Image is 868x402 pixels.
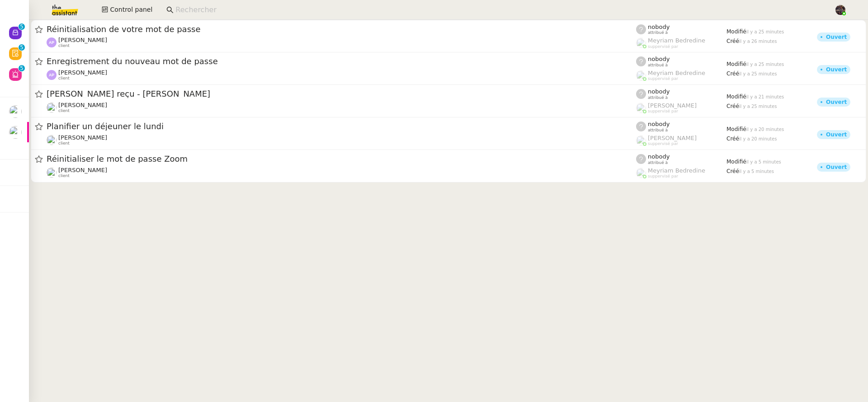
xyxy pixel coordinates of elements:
[47,134,636,146] app-user-detailed-label: client
[47,90,636,98] span: [PERSON_NAME] reçu - [PERSON_NAME]
[636,153,726,165] app-user-label: attribué à
[47,135,57,145] img: users%2F9GXHdUEgf7ZlSXdwo7B3iBDT3M02%2Favatar%2Fimages.jpeg
[20,65,24,73] p: 5
[58,173,70,178] span: client
[96,4,158,16] button: Control panel
[726,126,746,132] span: Modifié
[47,167,636,178] app-user-detailed-label: client
[826,67,847,72] div: Ouvert
[726,168,739,174] span: Créé
[826,164,847,170] div: Ouvert
[636,38,646,48] img: users%2FaellJyylmXSg4jqeVbanehhyYJm1%2Favatar%2Fprofile-pic%20(4).png
[9,105,22,118] img: users%2FvmnJXRNjGXZGy0gQLmH5CrabyCb2%2Favatar%2F07c9d9ad-5b06-45ca-8944-a3daedea5428
[746,29,784,34] span: il y a 25 minutes
[739,169,774,174] span: il y a 5 minutes
[47,168,57,178] img: users%2FrxcTinYCQST3nt3eRyMgQ024e422%2Favatar%2Fa0327058c7192f72952294e6843542370f7921c3.jpg
[648,44,678,49] span: suppervisé par
[636,167,726,179] app-user-label: suppervisé par
[835,5,845,15] img: 2af2e8ed-4e7a-4339-b054-92d163d57814
[648,167,705,174] span: Meyriam Bedredine
[58,108,70,113] span: client
[47,103,57,112] img: users%2FRcIDm4Xn1TPHYwgLThSv8RQYtaM2%2Favatar%2F95761f7a-40c3-4bb5-878d-fe785e6f95b2
[636,103,646,113] img: users%2FyQfMwtYgTqhRP2YHWHmG2s2LYaD3%2Favatar%2Fprofile-pic.png
[19,65,25,71] nz-badge-sup: 5
[648,174,678,179] span: suppervisé par
[826,34,847,40] div: Ouvert
[746,127,784,132] span: il y a 20 minutes
[739,71,777,76] span: il y a 25 minutes
[636,37,726,49] app-user-label: suppervisé par
[636,168,646,178] img: users%2FaellJyylmXSg4jqeVbanehhyYJm1%2Favatar%2Fprofile-pic%20(4).png
[726,103,739,109] span: Créé
[9,126,22,139] img: users%2FAXgjBsdPtrYuxuZvIJjRexEdqnq2%2Favatar%2F1599931753966.jpeg
[648,109,678,114] span: suppervisé par
[58,76,70,81] span: client
[58,37,107,43] span: [PERSON_NAME]
[636,88,726,100] app-user-label: attribué à
[826,132,847,137] div: Ouvert
[746,62,784,67] span: il y a 25 minutes
[648,88,670,95] span: nobody
[739,136,777,141] span: il y a 20 minutes
[636,23,726,35] app-user-label: attribué à
[47,25,636,33] span: Réinitialisation de votre mot de passe
[648,95,668,100] span: attribué à
[648,23,670,30] span: nobody
[47,70,57,80] img: svg
[20,44,24,52] p: 5
[20,23,24,32] p: 5
[648,121,670,127] span: nobody
[826,99,847,105] div: Ouvert
[58,102,107,108] span: [PERSON_NAME]
[648,30,668,35] span: attribué à
[726,70,739,77] span: Créé
[648,37,705,44] span: Meyriam Bedredine
[726,38,739,44] span: Créé
[58,69,107,76] span: [PERSON_NAME]
[175,4,825,16] input: Rechercher
[636,70,646,80] img: users%2FaellJyylmXSg4jqeVbanehhyYJm1%2Favatar%2Fprofile-pic%20(4).png
[726,93,746,100] span: Modifié
[58,141,70,146] span: client
[726,61,746,67] span: Modifié
[636,121,726,132] app-user-label: attribué à
[648,160,668,165] span: attribué à
[648,70,705,76] span: Meyriam Bedredine
[648,56,670,62] span: nobody
[636,136,646,145] img: users%2FoFdbodQ3TgNoWt9kP3GXAs5oaCq1%2Favatar%2Fprofile-pic.png
[648,128,668,133] span: attribué à
[47,37,57,47] img: svg
[739,39,777,44] span: il y a 26 minutes
[648,141,678,146] span: suppervisé par
[648,102,697,109] span: [PERSON_NAME]
[648,76,678,81] span: suppervisé par
[726,136,739,142] span: Créé
[739,104,777,109] span: il y a 25 minutes
[47,102,636,113] app-user-detailed-label: client
[726,159,746,165] span: Modifié
[58,134,107,141] span: [PERSON_NAME]
[110,5,152,15] span: Control panel
[746,94,784,99] span: il y a 21 minutes
[648,153,670,160] span: nobody
[648,63,668,68] span: attribué à
[648,135,697,141] span: [PERSON_NAME]
[47,122,636,131] span: Planifier un déjeuner le lundi
[636,70,726,81] app-user-label: suppervisé par
[47,155,636,163] span: Réinitialiser le mot de passe Zoom
[58,43,70,48] span: client
[636,56,726,67] app-user-label: attribué à
[47,37,636,48] app-user-detailed-label: client
[47,69,636,81] app-user-detailed-label: client
[58,167,107,173] span: [PERSON_NAME]
[746,159,781,164] span: il y a 5 minutes
[19,44,25,51] nz-badge-sup: 5
[47,57,636,65] span: Enregistrement du nouveau mot de passe
[636,135,726,146] app-user-label: suppervisé par
[19,23,25,30] nz-badge-sup: 5
[726,28,746,35] span: Modifié
[636,102,726,114] app-user-label: suppervisé par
